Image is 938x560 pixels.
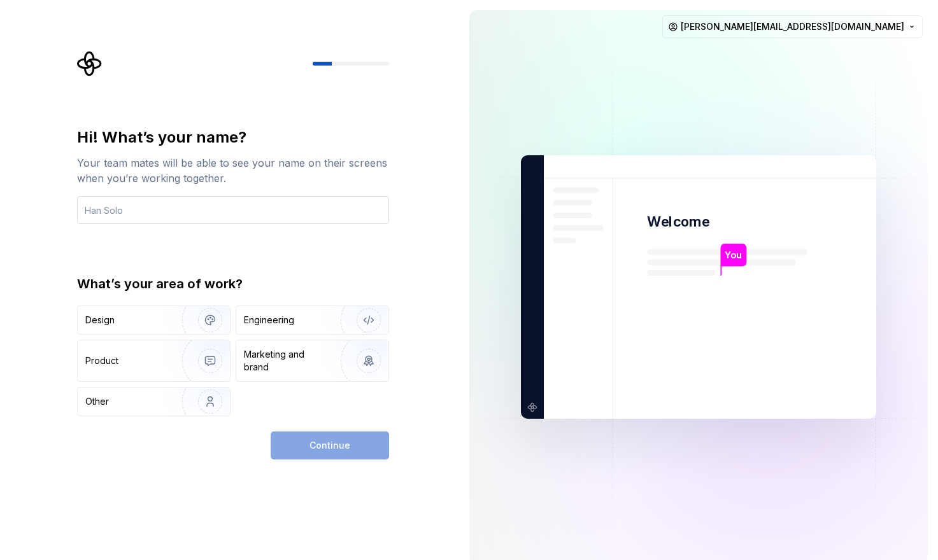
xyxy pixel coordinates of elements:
[244,348,330,374] div: Marketing and brand
[77,51,103,76] svg: Supernova Logo
[647,213,709,231] p: Welcome
[662,15,923,38] button: [PERSON_NAME][EMAIL_ADDRESS][DOMAIN_NAME]
[77,196,389,224] input: Han Solo
[85,395,109,408] div: Other
[77,127,389,148] div: Hi! What’s your name?
[85,314,115,326] div: Design
[244,314,294,326] div: Engineering
[681,20,904,33] span: [PERSON_NAME][EMAIL_ADDRESS][DOMAIN_NAME]
[85,354,118,367] div: Product
[77,155,389,186] div: Your team mates will be able to see your name on their screens when you’re working together.
[725,248,742,262] p: You
[77,275,389,293] div: What’s your area of work?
